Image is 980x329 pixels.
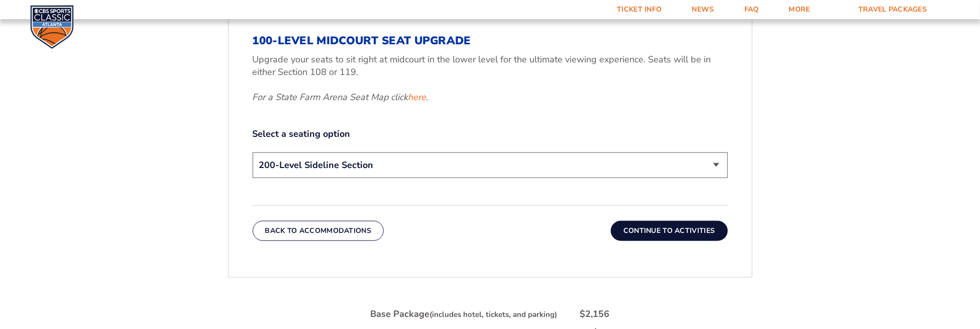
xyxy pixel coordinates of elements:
label: Select a seating option [253,128,728,140]
button: Continue To Activities [611,221,728,241]
em: For a State Farm Arena Seat Map click . [253,91,428,103]
button: Back To Accommodations [253,221,384,241]
h3: 100-Level Midcourt Seat Upgrade [253,34,728,47]
p: Upgrade your seats to sit right at midcourt in the lower level for the ultimate viewing experienc... [253,53,728,78]
small: (includes hotel, tickets, and parking) [430,309,558,319]
img: CBS Sports Classic [30,5,74,49]
a: here [408,91,426,104]
div: $2,156 [580,308,610,320]
div: Base Package [371,308,558,320]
